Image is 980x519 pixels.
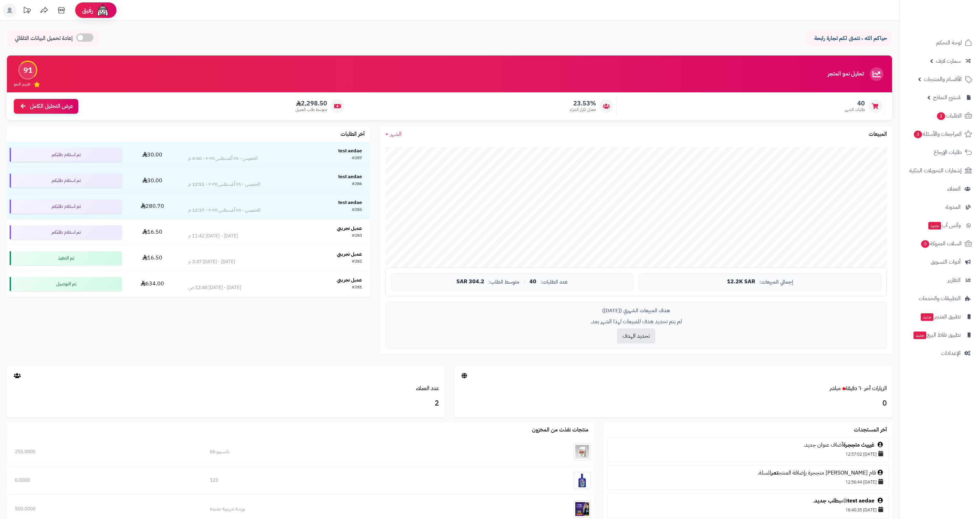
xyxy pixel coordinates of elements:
div: [DATE] 12:57:02 [611,449,885,459]
a: أدوات التسويق [903,254,976,270]
span: جديد [913,332,926,339]
a: العملاء [903,181,976,197]
a: السلات المتروكة0 [903,235,976,252]
div: نانسيبو bb [210,448,464,455]
span: لوحة التحكم [936,38,962,48]
div: [DATE] - [DATE] 12:48 ص [188,284,241,291]
a: test aedae [847,497,875,505]
div: تم استلام طلبكم [10,148,122,162]
span: المدونة [946,202,961,212]
div: الخميس - ٢٨ أغسطس ٢٠٢٥ - 12:51 م [188,181,260,188]
span: العملاء [947,184,961,194]
a: بطلب جديد [814,497,841,505]
div: #285 [352,207,362,214]
span: | [524,279,525,284]
div: #286 [352,181,362,188]
span: متوسط طلب العميل [295,107,327,113]
div: ورشة تدريبية جديدة [210,506,464,512]
td: 30.00 [124,142,181,167]
span: عدد الطلبات: [540,279,568,285]
span: 3 [914,131,922,138]
span: إعادة تحميل البيانات التلقائي [15,34,73,42]
a: المراجعات والأسئلة3 [903,126,976,142]
div: 500.0000 [15,506,194,512]
span: 23.53% [570,100,596,107]
a: التطبيقات والخدمات [903,290,976,307]
span: المراجعات والأسئلة [913,129,962,139]
strong: عميل تجريبي [337,276,362,284]
span: رفيق [82,6,93,14]
span: طلبات الشهر [845,107,865,113]
td: 280.70 [124,194,181,219]
span: الطلبات [936,111,962,121]
a: إشعارات التحويلات البنكية [903,162,976,179]
div: 123 [210,477,464,484]
td: 30.00 [124,168,181,193]
div: #287 [352,155,362,162]
strong: test aedae [338,147,362,154]
span: السلات المتروكة [920,239,962,248]
img: نانسيبو bb [574,443,591,460]
span: مُنشئ النماذج [933,93,961,102]
a: عرض التحليل الكامل [14,99,78,114]
div: الخميس - ٢٨ أغسطس ٢٠٢٥ - 4:40 م [188,155,257,162]
span: تطبيق المتجر [920,312,961,322]
div: تم التنفيذ [10,251,122,265]
a: المدونة [903,199,976,215]
a: تمر [771,469,778,477]
a: غيييث متججرة [843,441,875,449]
a: الزيارات آخر ٦٠ دقيقةمباشر [830,384,887,393]
div: أضاف عنوان جديد. [611,441,885,449]
span: التقارير [948,275,961,285]
span: عرض التحليل الكامل [30,102,73,110]
h3: آخر المستجدات [854,427,887,433]
div: تم استلام طلبكم [10,200,122,213]
div: 255.0000 [15,448,194,455]
div: [DATE] - [DATE] 3:47 م [188,258,235,265]
h3: المبيعات [869,131,887,138]
a: تحديثات المنصة [18,3,36,19]
span: الأقسام والمنتجات [924,74,962,84]
a: لوحة التحكم [903,34,976,51]
button: تحديد الهدف [617,328,655,344]
span: تطبيق نقاط البيع [913,330,961,340]
div: #281 [352,284,362,291]
div: تم التوصيل [10,277,122,291]
span: 2,298.50 [295,100,327,107]
strong: test aedae [338,173,362,180]
div: [DATE] - [DATE] 11:42 م [188,233,238,240]
span: 12.2K SAR [727,279,755,285]
img: ai-face.png [96,3,110,17]
div: [DATE] 12:56:44 [611,477,885,487]
div: #282 [352,258,362,265]
h3: 2 [12,398,439,409]
span: الإعدادات [941,348,961,358]
strong: test aedae [338,199,362,206]
span: إشعارات التحويلات البنكية [909,166,962,175]
img: 123 [574,472,591,489]
span: متوسط الطلب: [488,279,519,285]
h3: تحليل نمو المتجر [828,71,864,77]
div: تم استلام طلبكم [10,225,122,239]
span: إجمالي المبيعات: [759,279,793,285]
a: التقارير [903,272,976,288]
span: سمارت لايف [936,56,961,66]
td: 16.50 [124,220,181,245]
div: [DATE] 16:40:35 [611,505,885,515]
span: معدل تكرار الشراء [570,107,596,113]
div: تم استلام طلبكم [10,174,122,187]
span: وآتس آب [928,221,961,230]
div: #283 [352,233,362,240]
a: عدد العملاء [416,384,439,393]
span: جديد [928,222,941,230]
span: 304.2 SAR [456,279,484,285]
td: 634.00 [124,271,181,297]
div: هدف المبيعات الشهري ([DATE]) [391,307,881,314]
span: 40 [529,279,536,285]
a: تطبيق نقاط البيعجديد [903,327,976,343]
img: ورشة تدريبية جديدة [574,500,591,518]
a: طلبات الإرجاع [903,144,976,161]
a: وآتس آبجديد [903,217,976,234]
span: أدوات التسويق [931,257,961,267]
span: طلبات الإرجاع [934,147,962,157]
